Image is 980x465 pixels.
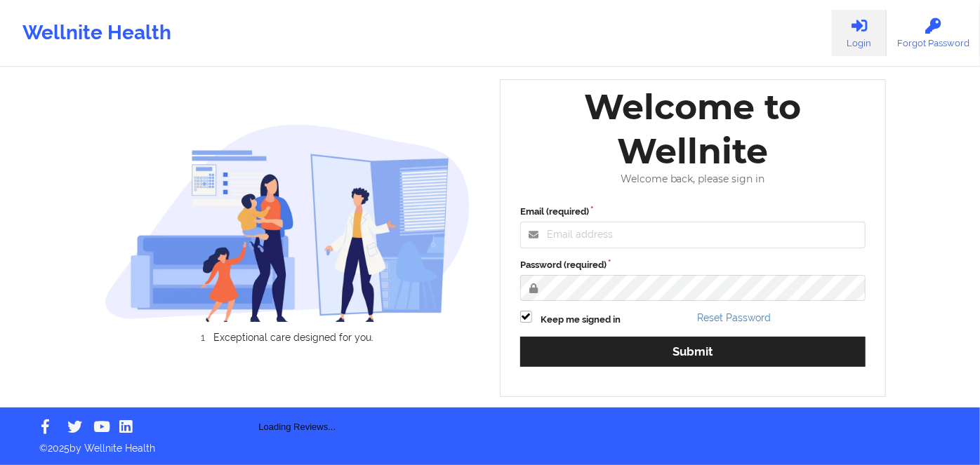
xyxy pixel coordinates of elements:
p: © 2025 by Wellnite Health [29,431,951,455]
button: Submit [520,337,866,367]
a: Forgot Password [887,10,980,56]
input: Email address [520,222,866,248]
label: Email (required) [520,205,866,219]
label: Keep me signed in [541,313,621,327]
div: Loading Reviews... [105,367,491,434]
img: wellnite-auth-hero_200.c722682e.png [105,123,471,322]
div: Welcome to Wellnite [510,85,875,173]
label: Password (required) [520,258,866,272]
div: Welcome back, please sign in [510,173,875,185]
li: Exceptional care designed for you. [117,332,470,343]
a: Reset Password [698,312,772,323]
a: Login [832,10,887,56]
